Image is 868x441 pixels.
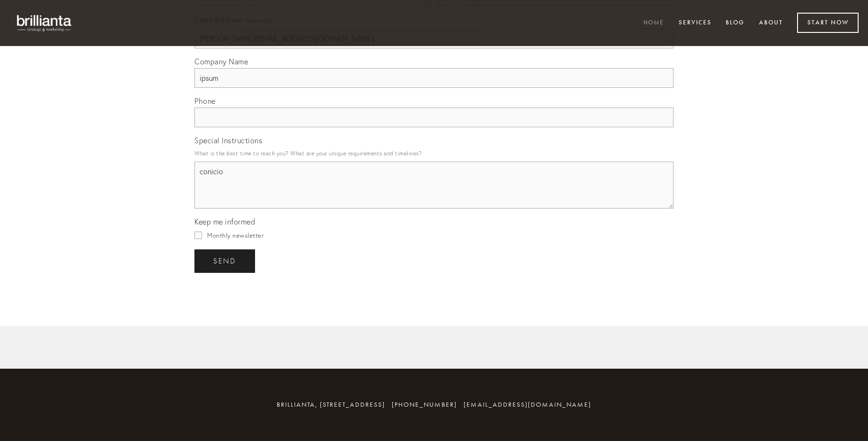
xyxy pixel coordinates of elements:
a: About [753,15,789,31]
input: Monthly newsletter [194,232,202,239]
span: Monthly newsletter [207,232,263,239]
button: sendsend [194,249,255,273]
span: Phone [194,96,216,106]
p: What is the best time to reach you? What are your unique requirements and timelines? [194,147,674,160]
span: Special Instructions [194,136,262,145]
a: Blog [720,15,751,31]
a: Services [673,15,718,31]
a: [EMAIL_ADDRESS][DOMAIN_NAME] [464,401,591,409]
span: [PHONE_NUMBER] [392,401,457,409]
span: Company Name [194,57,248,66]
a: Start Now [797,13,859,33]
a: Home [637,15,670,31]
textarea: conicio [194,162,674,209]
span: Keep me informed [194,217,255,226]
img: brillianta - research, strategy, marketing [9,9,80,37]
span: send [213,257,236,265]
span: brillianta, [STREET_ADDRESS] [277,401,385,409]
